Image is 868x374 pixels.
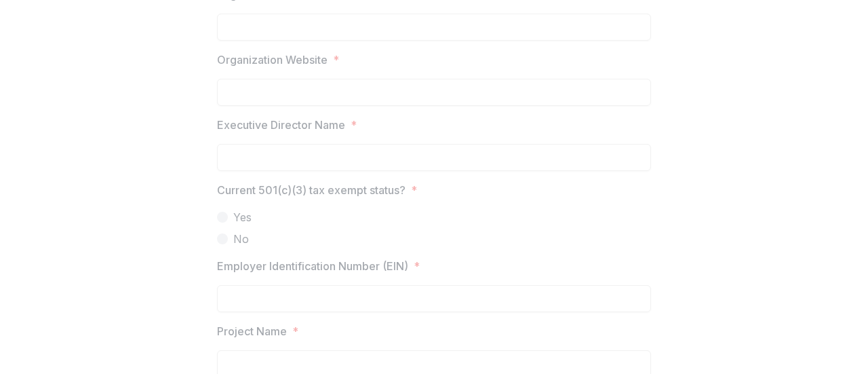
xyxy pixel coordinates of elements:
p: Project Name [217,323,287,339]
span: Yes [233,209,252,225]
p: Employer Identification Number (EIN) [217,258,408,274]
p: Organization Website [217,52,328,68]
span: No [233,231,249,247]
p: Current 501(c)(3) tax exempt status? [217,182,406,198]
p: Executive Director Name [217,117,345,133]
